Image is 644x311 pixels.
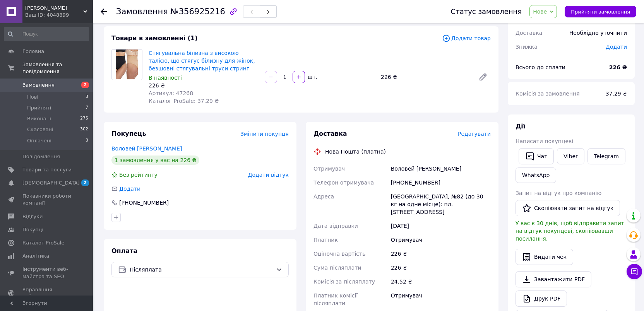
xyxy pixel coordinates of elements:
[22,213,43,220] span: Відгуки
[116,7,168,16] span: Замовлення
[606,44,627,50] span: Додати
[516,290,567,307] a: Друк PDF
[389,289,492,310] div: Отримувач
[118,199,170,207] div: [PHONE_NUMBER]
[22,286,72,300] span: Управління сайтом
[442,34,491,43] span: Додати товар
[323,148,388,155] div: Нова Пошта (платна)
[27,115,51,122] span: Виконані
[516,220,624,242] span: У вас є 30 днів, щоб відправити запит на відгук покупцеві, скопіювавши посилання.
[516,190,601,196] span: Запит на відгук про компанію
[313,292,358,306] span: Платник комісії післяплати
[557,148,584,164] a: Viber
[516,64,565,70] span: Всього до сплати
[313,265,361,271] span: Сума післяплати
[149,90,193,96] span: Артикул: 47268
[149,75,182,81] span: В наявності
[27,126,53,133] span: Скасовані
[22,48,44,55] span: Головна
[86,94,88,101] span: 3
[25,12,93,19] div: Ваш ID: 4048899
[516,30,542,36] span: Доставка
[389,219,492,233] div: [DATE]
[389,275,492,289] div: 24.52 ₴
[516,167,556,183] a: WhatsApp
[313,237,338,243] span: Платник
[116,50,139,80] img: Стягувальна білизна з високою талією, що стягує білизну для жінок, безшовні стягувальні труси стринг
[22,153,60,160] span: Повідомлення
[22,239,64,246] span: Каталог ProSale
[627,264,642,279] button: Чат з покупцем
[516,138,573,144] span: Написати покупцеві
[519,148,554,164] button: Чат
[240,131,289,137] span: Змінити покупця
[565,6,636,17] button: Прийняти замовлення
[516,249,573,265] button: Видати чек
[313,223,358,229] span: Дата відправки
[313,179,374,186] span: Телефон отримувача
[516,91,580,97] span: Комісія за замовлення
[533,9,547,15] span: Нове
[313,130,347,137] span: Доставка
[22,61,93,75] span: Замовлення та повідомлення
[130,265,273,274] span: Післяплата
[475,69,491,85] a: Редагувати
[111,247,137,255] span: Оплата
[25,5,83,12] span: Akira
[111,130,146,137] span: Покупець
[587,148,625,164] a: Telegram
[22,179,80,186] span: [DEMOGRAPHIC_DATA]
[22,266,72,280] span: Інструменти веб-майстра та SEO
[80,126,88,133] span: 302
[516,200,620,216] button: Скопіювати запит на відгук
[27,94,38,101] span: Нові
[81,82,89,88] span: 2
[389,233,492,247] div: Отримувач
[313,193,334,200] span: Адреса
[313,166,345,172] span: Отримувач
[81,179,89,186] span: 2
[606,91,627,97] span: 37.29 ₴
[111,34,198,42] span: Товари в замовленні (1)
[22,193,72,207] span: Показники роботи компанії
[516,123,525,130] span: Дії
[149,50,255,72] a: Стягувальна білизна з високою талією, що стягує білизну для жінок, безшовні стягувальні труси стринг
[516,44,538,50] span: Знижка
[248,172,289,178] span: Додати відгук
[389,261,492,275] div: 226 ₴
[111,145,182,152] a: Воловей [PERSON_NAME]
[170,7,225,16] span: №356925216
[86,104,88,111] span: 7
[119,186,140,192] span: Додати
[22,253,49,260] span: Аналітика
[4,27,89,41] input: Пошук
[149,82,259,89] div: 226 ₴
[306,73,318,81] div: шт.
[22,82,55,89] span: Замовлення
[609,64,627,70] b: 226 ₴
[389,190,492,219] div: [GEOGRAPHIC_DATA], №82 (до 30 кг на одне місце): пл. [STREET_ADDRESS]
[22,166,72,173] span: Товари та послуги
[571,9,630,15] span: Прийняти замовлення
[378,72,472,82] div: 226 ₴
[516,271,591,287] a: Завантажити PDF
[389,247,492,261] div: 226 ₴
[313,251,365,257] span: Оціночна вартість
[119,172,158,178] span: Без рейтингу
[101,8,107,15] div: Повернутися назад
[111,155,199,165] div: 1 замовлення у вас на 226 ₴
[22,226,43,233] span: Покупці
[149,98,219,104] span: Каталог ProSale: 37.29 ₴
[565,24,632,41] div: Необхідно уточнити
[27,137,51,144] span: Оплачені
[27,104,51,111] span: Прийняті
[389,162,492,176] div: Воловей [PERSON_NAME]
[313,279,375,285] span: Комісія за післяплату
[451,8,522,15] div: Статус замовлення
[80,115,88,122] span: 275
[389,176,492,190] div: [PHONE_NUMBER]
[86,137,88,144] span: 0
[458,131,491,137] span: Редагувати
